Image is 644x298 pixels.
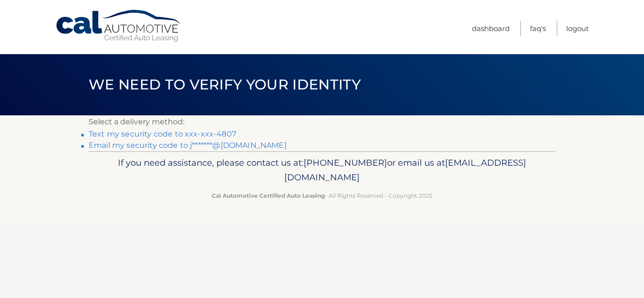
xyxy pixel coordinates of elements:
span: We need to verify your identity [89,76,361,93]
a: FAQ's [530,21,546,36]
a: Dashboard [472,21,510,36]
strong: Cal Automotive Certified Auto Leasing [212,192,325,199]
p: If you need assistance, please contact us at: or email us at [95,155,549,185]
p: Select a delivery method: [89,115,555,129]
span: [PHONE_NUMBER] [304,157,387,168]
a: Logout [566,21,589,36]
a: Text my security code to xxx-xxx-4807 [89,129,236,138]
a: Email my security code to j*******@[DOMAIN_NAME] [89,141,287,150]
p: - All Rights Reserved - Copyright 2025 [95,191,549,201]
a: Cal Automotive [55,9,182,43]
